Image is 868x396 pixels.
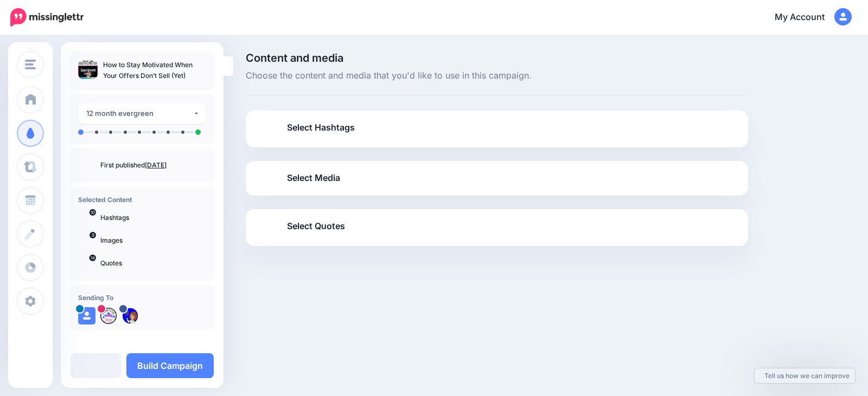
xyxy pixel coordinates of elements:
[90,255,97,261] span: 14
[103,60,206,81] p: How to Stay Motivated When Your Offers Don’t Sell (Yet)
[10,8,84,27] img: Missinglettr
[287,171,340,185] span: Select Media
[145,161,167,169] a: [DATE]
[86,107,193,120] div: 12 month evergreen
[122,307,139,324] img: 168342374_104798005050928_8151891079946304445_n-bsa116951.png
[78,294,206,302] h4: Sending To
[78,103,206,124] button: 12 month evergreen
[755,368,855,383] a: Tell us how we can improve
[78,307,95,324] img: user_default_image.png
[90,232,96,238] span: 3
[100,213,206,223] p: Hashtags
[246,69,748,83] span: Choose the content and media that you'd like to use in this campaign.
[100,160,206,170] p: First published
[100,307,117,324] img: 271399060_512266736676214_6932740084696221592_n-bsa113597.jpg
[257,170,737,187] a: Select Media
[257,218,737,246] a: Select Quotes
[764,4,852,31] a: My Account
[78,196,206,204] h4: Selected Content
[257,119,737,147] a: Select Hashtags
[100,236,206,245] p: Images
[287,120,355,135] span: Select Hashtags
[90,209,96,216] span: 10
[25,60,36,69] img: menu.png
[100,258,206,268] p: Quotes
[287,219,345,233] span: Select Quotes
[246,53,748,63] span: Content and media
[78,60,98,79] img: 0cd99b632e8d31b440036fd055d7a713_thumb.jpg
